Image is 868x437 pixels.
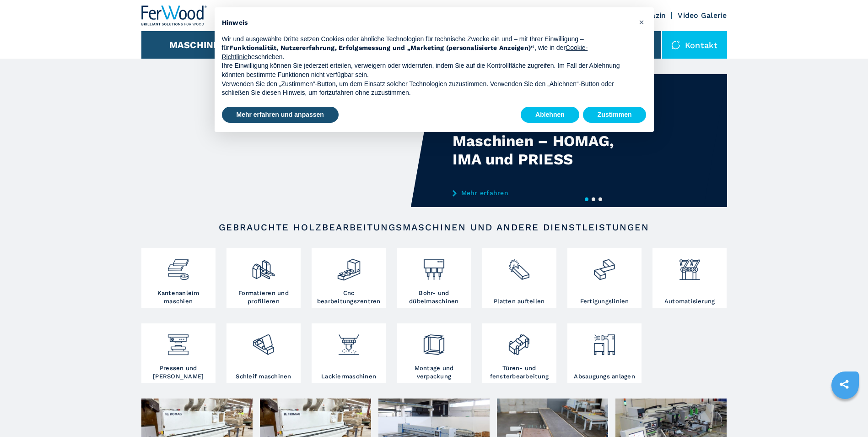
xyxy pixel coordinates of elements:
[141,323,216,383] a: Pressen und [PERSON_NAME]
[494,297,545,306] h3: Platten aufteilen
[399,289,469,306] h3: Bohr- und dübelmaschinen
[166,326,190,357] img: pressa-strettoia.png
[222,80,632,98] p: Verwenden Sie den „Zustimmen“-Button, um dem Einsatz solcher Technologien zuzustimmen. Verwenden ...
[321,372,376,381] h3: Lackiermaschinen
[829,396,861,430] iframe: Chat
[671,40,680,49] img: Kontakt
[222,61,632,79] p: Ihre Einwilligung können Sie jederzeit erteilen, verweigern oder widerrufen, indem Sie auf die Ko...
[399,364,469,381] h3: Montage und verpackung
[482,323,556,383] a: Türen- und fensterbearbeitung
[592,197,595,201] button: 2
[222,44,588,60] a: Cookie-Richtlinie
[251,326,275,357] img: levigatrici_2.png
[397,248,471,308] a: Bohr- und dübelmaschinen
[229,289,298,306] h3: Formatieren und profilieren
[312,248,386,308] a: Cnc bearbeitungszentren
[592,251,616,282] img: linee_di_produzione_2.png
[580,297,629,306] h3: Fertigungslinien
[337,251,361,282] img: centro_di_lavoro_cnc_2.png
[229,44,535,51] strong: Funktionalität, Nutzererfahrung, Erfolgsmessung und „Marketing (personalisierte Anzeigen)“
[567,248,642,308] a: Fertigungslinien
[678,251,702,282] img: automazione.png
[453,189,632,197] a: Mehr erfahren
[397,323,471,383] a: Montage und verpackung
[678,11,727,20] a: Video Galerie
[583,107,647,123] button: Zustimmen
[833,373,856,396] a: sharethis
[485,364,554,381] h3: Türen- und fensterbearbeitung
[507,326,531,357] img: lavorazione_porte_finestre_2.png
[222,35,632,62] p: Wir und ausgewählte Dritte setzen Cookies oder ähnliche Technologien für technische Zwecke ein un...
[166,251,190,282] img: bordatrici_1.png
[422,251,446,282] img: foratrici_inseritrici_2.png
[314,289,383,306] h3: Cnc bearbeitungszentren
[226,248,301,308] a: Formatieren und profilieren
[312,323,386,383] a: Lackiermaschinen
[222,18,632,27] h2: Hinweis
[144,364,213,381] h3: Pressen und [PERSON_NAME]
[144,289,213,306] h3: Kantenanleim maschien
[664,297,715,306] h3: Automatisierung
[236,372,291,381] h3: Schleif maschinen
[592,326,616,357] img: aspirazione_1.png
[662,31,727,59] div: Kontakt
[422,326,446,357] img: montaggio_imballaggio_2.png
[574,372,635,381] h3: Absaugungs anlagen
[635,15,649,29] button: Schließen Sie diesen Hinweis
[585,197,588,201] button: 1
[141,74,434,207] video: Your browser does not support the video tag.
[171,222,698,233] h2: Gebrauchte Holzbearbeitungsmaschinen und andere Dienstleistungen
[652,248,727,308] a: Automatisierung
[141,248,216,308] a: Kantenanleim maschien
[226,323,301,383] a: Schleif maschinen
[169,39,226,50] button: Maschinen
[521,107,579,123] button: Ablehnen
[567,323,642,383] a: Absaugungs anlagen
[251,251,275,282] img: squadratrici_2.png
[507,251,531,282] img: sezionatrici_2.png
[639,16,644,27] span: ×
[141,5,207,26] img: Ferwood
[337,326,361,357] img: verniciatura_1.png
[598,197,602,201] button: 3
[222,107,339,123] button: Mehr erfahren und anpassen
[482,248,556,308] a: Platten aufteilen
